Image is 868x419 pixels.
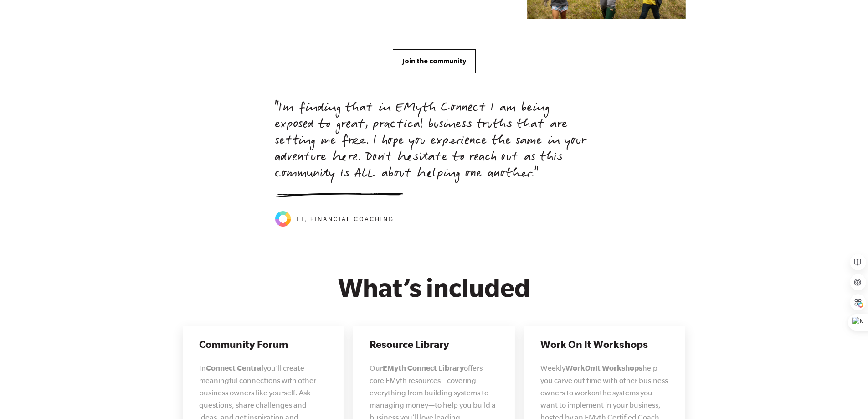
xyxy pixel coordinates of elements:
[206,363,263,372] strong: Connect Central
[565,363,642,372] strong: Work It Workshops
[383,363,464,372] strong: EMyth Connect Library
[402,56,466,66] span: Join the community
[591,388,600,397] em: on
[297,216,395,223] span: LT, Financial Coaching
[370,337,498,351] h3: Resource Library
[540,338,648,350] span: Work On It Workshops
[393,49,476,73] a: Join the community
[540,364,668,397] span: help you carve out time with other business owners to work
[540,364,565,372] span: Weekly
[199,338,288,350] span: Community Forum
[183,273,686,302] h2: What’s included
[275,100,586,183] span: "I'm finding that in EMyth Connect I am being exposed to great, practical business truths that ar...
[585,363,595,372] em: On
[275,211,291,227] img: ses_full_rgb
[822,375,868,419] iframe: Chat Widget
